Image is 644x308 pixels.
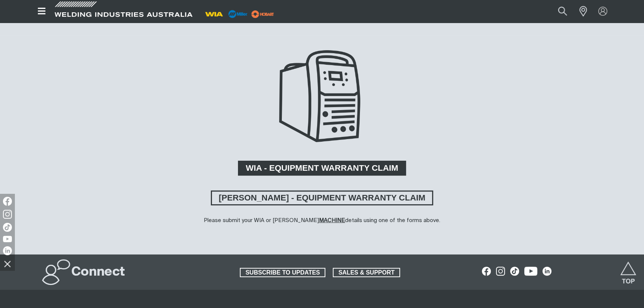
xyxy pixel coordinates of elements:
[249,11,276,17] a: miller
[3,246,12,255] img: LinkedIn
[249,9,276,20] img: miller
[239,161,405,176] span: WIA - EQUIPMENT WARRANTY CLAIM
[211,190,433,205] a: MILLER - EQUIPMENT WARRANTY CLAIM
[241,268,325,277] span: SUBSCRIBE TO UPDATES
[620,262,637,278] button: Scroll to top
[238,161,406,176] a: WIA - EQUIPMENT WARRANTY CLAIM
[334,268,399,277] span: SALES & SUPPORT
[204,216,440,225] div: Please submit your WIA or [PERSON_NAME] details using one of the forms above.
[3,236,12,242] img: YouTube
[1,257,14,270] img: hide socials
[3,197,12,206] img: Facebook
[240,268,325,277] a: SUBSCRIBE TO UPDATES
[333,268,400,277] a: SALES & SUPPORT
[550,3,575,20] button: Search products
[3,223,12,232] img: TikTok
[3,210,12,219] img: Instagram
[212,190,432,205] span: [PERSON_NAME] - EQUIPMENT WARRANTY CLAIM
[541,3,575,20] input: Product name or item number...
[319,218,345,223] strong: MACHINE
[71,264,125,280] h2: Connect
